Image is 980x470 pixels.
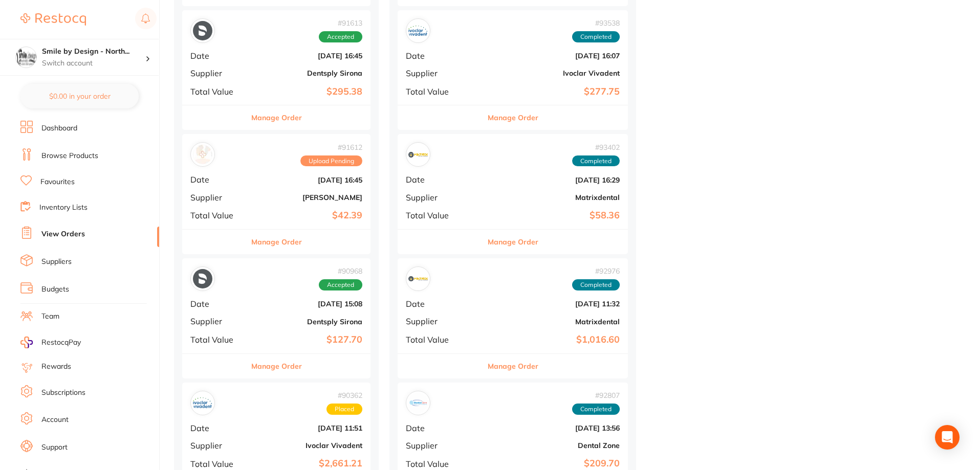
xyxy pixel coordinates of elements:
[483,458,620,469] b: $209.70
[326,404,362,415] span: Placed
[319,279,362,290] span: Accepted
[406,69,474,78] span: Supplier
[253,458,362,469] b: $2,661.21
[253,176,362,184] b: [DATE] 16:45
[483,318,620,326] b: Matrixdental
[182,10,371,130] div: Dentsply Sirona#91613AcceptedDate[DATE] 16:45SupplierDentsply SironaTotal Value$295.38Manage Order
[408,145,428,164] img: Matrixdental
[193,145,212,164] img: Adam Dental
[406,441,474,450] span: Supplier
[253,334,362,345] b: $127.70
[190,441,245,450] span: Supplier
[190,423,245,433] span: Date
[190,211,245,220] span: Total Value
[190,459,245,468] span: Total Value
[41,362,71,372] a: Rewards
[483,69,620,77] b: Ivoclar Vivadent
[41,311,59,322] a: Team
[41,123,77,133] a: Dashboard
[39,203,88,213] a: Inventory Lists
[253,441,362,450] b: Ivoclar Vivadent
[488,230,538,254] button: Manage Order
[41,388,85,398] a: Subscriptions
[20,337,33,348] img: RestocqPay
[190,175,245,184] span: Date
[483,334,620,345] b: $1,016.60
[41,257,72,267] a: Suppliers
[20,84,139,108] button: $0.00 in your order
[41,338,81,348] span: RestocqPay
[572,391,620,399] span: # 92807
[406,423,474,433] span: Date
[193,21,212,40] img: Dentsply Sirona
[406,335,474,344] span: Total Value
[406,51,474,60] span: Date
[572,31,620,42] span: Completed
[16,47,36,68] img: Smile by Design - North Sydney
[253,318,362,326] b: Dentsply Sirona
[572,143,620,151] span: # 93402
[253,86,362,97] b: $295.38
[406,87,474,96] span: Total Value
[319,267,362,275] span: # 90968
[20,337,81,348] a: RestocqPay
[300,155,362,167] span: Upload Pending
[406,175,474,184] span: Date
[572,279,620,290] span: Completed
[572,155,620,167] span: Completed
[190,317,245,326] span: Supplier
[251,105,302,130] button: Manage Order
[408,21,428,40] img: Ivoclar Vivadent
[41,151,98,161] a: Browse Products
[406,211,474,220] span: Total Value
[193,269,212,288] img: Dentsply Sirona
[572,267,620,275] span: # 92976
[253,210,362,221] b: $42.39
[935,425,960,450] div: Open Intercom Messenger
[408,393,428,413] img: Dental Zone
[408,269,428,288] img: Matrixdental
[20,8,86,31] a: Restocq Logo
[483,424,620,432] b: [DATE] 13:56
[182,134,371,254] div: Adam Dental#91612Upload PendingDate[DATE] 16:45Supplier[PERSON_NAME]Total Value$42.39Manage Order
[253,52,362,60] b: [DATE] 16:45
[182,258,371,378] div: Dentsply Sirona#90968AcceptedDate[DATE] 15:08SupplierDentsply SironaTotal Value$127.70Manage Order
[40,177,75,187] a: Favourites
[190,335,245,344] span: Total Value
[483,300,620,308] b: [DATE] 11:32
[406,317,474,326] span: Supplier
[483,193,620,202] b: Matrixdental
[319,31,362,42] span: Accepted
[253,424,362,432] b: [DATE] 11:51
[253,193,362,202] b: [PERSON_NAME]
[42,47,145,57] h4: Smile by Design - North Sydney
[572,404,620,415] span: Completed
[406,459,474,468] span: Total Value
[300,143,362,151] span: # 91612
[488,354,538,378] button: Manage Order
[41,229,85,239] a: View Orders
[41,415,69,425] a: Account
[190,69,245,78] span: Supplier
[251,354,302,378] button: Manage Order
[253,300,362,308] b: [DATE] 15:08
[190,51,245,60] span: Date
[406,299,474,308] span: Date
[41,442,68,453] a: Support
[253,69,362,77] b: Dentsply Sirona
[193,393,212,413] img: Ivoclar Vivadent
[190,193,245,202] span: Supplier
[251,230,302,254] button: Manage Order
[572,19,620,27] span: # 93538
[326,391,362,399] span: # 90362
[319,19,362,27] span: # 91613
[42,58,145,69] p: Switch account
[488,105,538,130] button: Manage Order
[483,176,620,184] b: [DATE] 16:29
[483,210,620,221] b: $58.36
[483,52,620,60] b: [DATE] 16:07
[190,299,245,308] span: Date
[406,193,474,202] span: Supplier
[483,441,620,450] b: Dental Zone
[41,284,69,295] a: Budgets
